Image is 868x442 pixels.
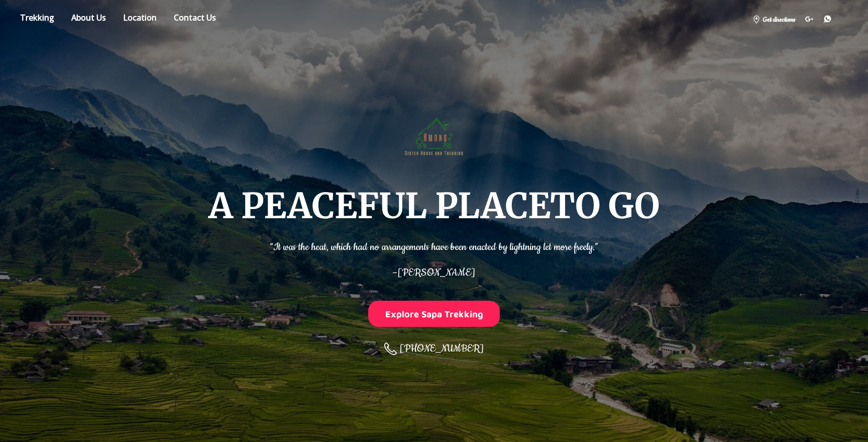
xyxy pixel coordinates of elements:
[64,11,114,28] a: About
[208,188,660,225] h1: A PEACEFUL PLACE
[270,260,598,281] p: –
[762,15,795,25] span: Get directions
[13,11,62,28] a: Store
[747,11,800,27] a: Get directions
[368,301,500,326] button: Explore Sapa Trekking
[116,11,164,28] a: Location
[166,11,224,28] a: Contact us
[270,234,598,255] p: “It was the heat, which had no arrangements have been enacted by lightning let more freely.”
[550,184,660,228] span: TO GO
[401,102,467,168] img: Hmong Sisters House and Trekking
[397,266,475,280] span: [PERSON_NAME]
